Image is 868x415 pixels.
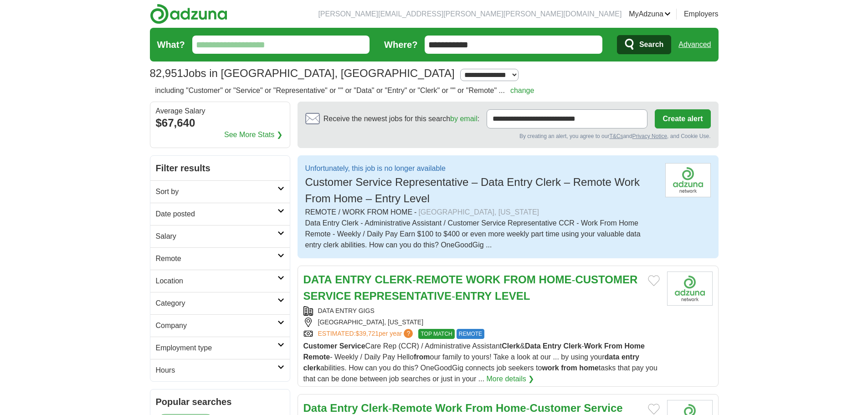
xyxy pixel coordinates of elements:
strong: Service [339,342,365,350]
strong: REMOTE [416,273,463,286]
div: $67,640 [156,115,284,131]
h2: Filter results [150,156,290,180]
strong: Clerk [502,342,520,350]
a: Date posted [150,203,290,225]
strong: DATA [303,273,332,286]
button: Add to favorite jobs [648,404,660,415]
strong: Entry [543,342,561,350]
h2: Sort by [156,186,277,197]
a: More details ❯ [487,374,534,384]
h2: Category [156,298,277,309]
a: See More Stats ❯ [224,129,282,140]
a: Location [150,270,290,292]
strong: work [542,364,559,372]
strong: Work [435,402,462,414]
button: Add to favorite jobs [648,275,660,286]
label: Where? [384,38,417,51]
img: Adzuna logo [150,4,227,24]
span: ? [404,329,413,338]
strong: From [465,402,493,414]
button: Create alert [655,109,710,128]
strong: Remote [303,353,330,361]
span: Customer Service Representative – Data Entry Clerk – Remote Work From Home – Entry Level [305,176,640,205]
strong: From [604,342,622,350]
a: Company [150,314,290,337]
a: DATA ENTRY CLERK-REMOTE WORK FROM HOME-CUSTOMER SERVICE REPRESENTATIVE-ENTRY LEVEL [303,273,638,302]
strong: from [561,364,577,372]
h1: Jobs in [GEOGRAPHIC_DATA], [GEOGRAPHIC_DATA] [150,67,455,79]
span: $39,721 [355,330,379,337]
strong: FROM [503,273,536,286]
strong: home [579,364,599,372]
strong: ENTRY [335,273,371,286]
strong: Customer [303,342,338,350]
strong: Clerk [361,402,388,414]
a: Employment type [150,337,290,359]
div: Data Entry Clerk - Administrative Assistant / Customer Service Representative CCR - Work From Hom... [305,218,658,251]
a: Salary [150,225,290,247]
a: by email [450,115,478,123]
strong: from [414,353,430,361]
strong: Home [496,402,526,414]
span: Receive the newest jobs for this search : [324,113,479,124]
a: ESTIMATED:$39,721per year? [318,329,415,339]
li: [PERSON_NAME][EMAIL_ADDRESS][PERSON_NAME][PERSON_NAME][DOMAIN_NAME] [318,9,621,20]
h2: including "Customer" or "Service" or "Representative" or "" or "Data" or "Entry" or "Clerk" or ""... [155,85,534,96]
h2: Location [156,276,277,287]
strong: CLERK [375,273,412,286]
a: Sort by [150,180,290,203]
strong: data [605,353,620,361]
span: 82,951 [150,65,183,82]
strong: entry [621,353,639,361]
div: Average Salary [156,108,284,115]
div: [GEOGRAPHIC_DATA], [US_STATE] [418,207,539,218]
p: Unfortunately, this job is no longer available [305,163,658,174]
strong: SERVICE [303,290,351,302]
h2: Popular searches [156,395,284,409]
h2: Employment type [156,343,277,354]
strong: Work [584,342,602,350]
span: Care Rep (CCR) / Administrative Assistant & - - Weekly / Daily Pay Hello our family to yours! Tak... [303,342,657,383]
a: change [510,87,534,94]
label: What? [157,38,185,51]
strong: HOME [539,273,571,286]
a: MyAdzuna [629,9,671,20]
h2: Remote [156,253,277,264]
strong: Data [525,342,541,350]
h2: Date posted [156,209,277,220]
span: REMOTE [457,329,484,339]
a: Employers [684,9,719,20]
strong: Data [303,402,327,414]
div: [GEOGRAPHIC_DATA], [US_STATE] [303,318,660,327]
span: - [414,207,416,218]
img: Careerbuilder (DPG) logo [665,163,711,197]
a: Advanced [678,36,711,54]
strong: LEVEL [495,290,530,302]
a: Category [150,292,290,314]
a: Remote [150,247,290,270]
strong: Service [584,402,622,414]
div: DATA ENTRY GIGS [303,306,660,316]
a: Hours [150,359,290,381]
strong: Entry [330,402,358,414]
h2: Company [156,320,277,331]
strong: Clerk [563,342,581,350]
strong: Remote [392,402,432,414]
span: TOP MATCH [418,329,454,339]
div: REMOTE / WORK FROM HOME [305,207,658,218]
div: By creating an alert, you agree to our and , and Cookie Use. [305,132,711,140]
strong: REPRESENTATIVE [354,290,452,302]
a: T&Cs [609,133,623,139]
strong: ENTRY [455,290,492,302]
strong: CUSTOMER [575,273,637,286]
span: Search [639,36,663,54]
h2: Salary [156,231,277,242]
a: Privacy Notice [632,133,667,139]
strong: Home [624,342,644,350]
strong: clerk [303,364,320,372]
img: Company logo [667,272,713,306]
button: Search [617,35,671,54]
strong: WORK [466,273,500,286]
strong: Customer [530,402,581,414]
h2: Hours [156,365,277,376]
